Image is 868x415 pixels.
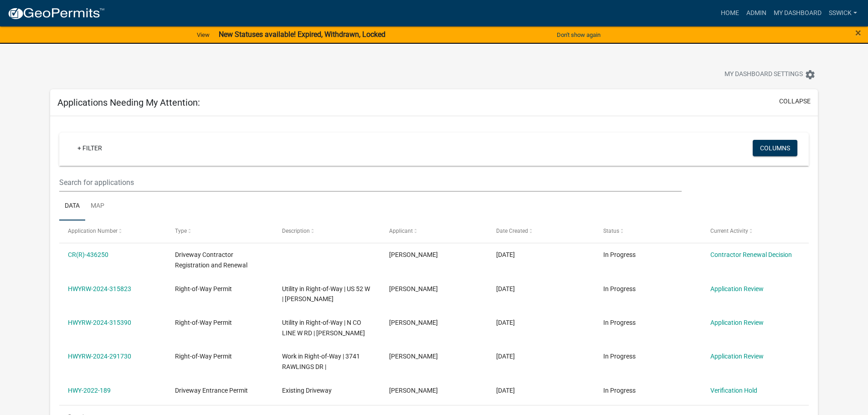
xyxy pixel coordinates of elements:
[724,69,803,80] span: My Dashboard Settings
[282,228,310,234] span: Description
[193,27,213,42] a: View
[59,173,681,192] input: Search for applications
[389,285,438,292] span: Dylan Garrison
[770,5,825,22] a: My Dashboard
[496,353,515,360] span: 07/30/2024
[389,387,438,394] span: Megan Toth
[68,319,131,326] a: HWYRW-2024-315390
[710,387,757,394] a: Verification Hold
[282,285,370,303] span: Utility in Right-of-Way | US 52 W | Dylan Garrison
[594,220,701,242] datatable-header-cell: Status
[496,251,515,258] span: 06/16/2025
[175,387,248,394] span: Driveway Entrance Permit
[175,251,247,269] span: Driveway Contractor Registration and Renewal
[219,30,385,39] strong: New Statuses available! Expired, Withdrawn, Locked
[68,251,108,258] a: CR(R)-436250
[603,353,636,360] span: In Progress
[753,140,797,156] button: Columns
[175,353,232,360] span: Right-of-Way Permit
[855,27,861,38] button: Close
[175,228,187,234] span: Type
[717,66,823,83] button: My Dashboard Settingssettings
[603,228,619,234] span: Status
[282,319,365,337] span: Utility in Right-of-Way | N CO LINE W RD | Dylan Garrison
[488,220,595,242] datatable-header-cell: Date Created
[68,285,131,292] a: HWYRW-2024-315823
[389,228,413,234] span: Applicant
[496,319,515,326] span: 09/24/2024
[743,5,770,22] a: Admin
[68,387,111,394] a: HWY-2022-189
[710,285,764,292] a: Application Review
[603,285,636,292] span: In Progress
[273,220,380,242] datatable-header-cell: Description
[710,228,748,234] span: Current Activity
[710,251,792,258] a: Contractor Renewal Decision
[553,27,604,42] button: Don't show again
[603,319,636,326] span: In Progress
[59,220,166,242] datatable-header-cell: Application Number
[282,387,332,394] span: Existing Driveway
[68,353,131,360] a: HWYRW-2024-291730
[779,97,811,106] button: collapse
[175,319,232,326] span: Right-of-Way Permit
[380,220,488,242] datatable-header-cell: Applicant
[825,5,861,22] a: sswick
[496,228,528,234] span: Date Created
[496,285,515,292] span: 09/24/2024
[389,251,438,258] span: Anthony Hardebeck
[710,353,764,360] a: Application Review
[855,26,861,39] span: ×
[701,220,808,242] datatable-header-cell: Current Activity
[57,97,200,108] h5: Applications Needing My Attention:
[59,192,85,221] a: Data
[85,192,110,221] a: Map
[710,319,764,326] a: Application Review
[166,220,273,242] datatable-header-cell: Type
[389,353,438,360] span: Megan Toth
[805,69,816,80] i: settings
[175,285,232,292] span: Right-of-Way Permit
[282,353,360,370] span: Work in Right-of-Way | 3741 RAWLINGS DR |
[603,251,636,258] span: In Progress
[496,387,515,394] span: 08/31/2022
[603,387,636,394] span: In Progress
[717,5,743,22] a: Home
[389,319,438,326] span: Dylan Garrison
[70,140,109,156] a: + Filter
[68,228,118,234] span: Application Number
